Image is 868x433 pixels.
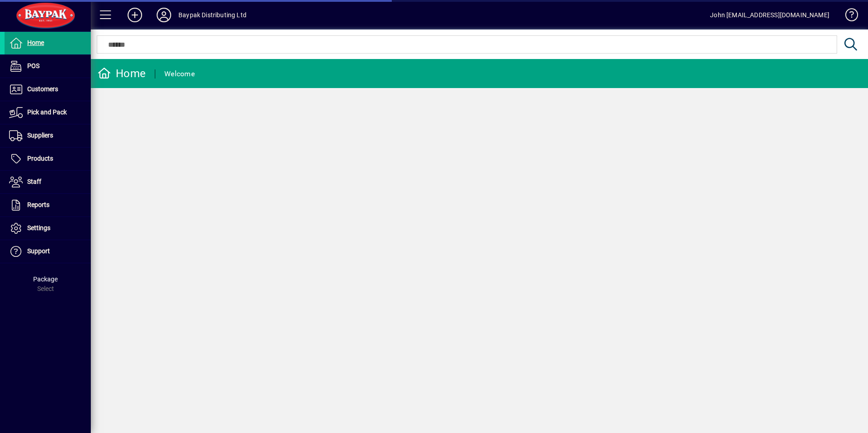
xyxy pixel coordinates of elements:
[5,78,91,101] a: Customers
[164,67,195,81] div: Welcome
[5,101,91,124] a: Pick and Pack
[27,178,41,185] span: Staff
[5,124,91,147] a: Suppliers
[120,7,149,23] button: Add
[838,2,857,31] a: Knowledge Base
[98,66,146,81] div: Home
[27,201,49,208] span: Reports
[27,155,53,162] span: Products
[27,108,67,116] span: Pick and Pack
[710,8,829,22] div: John [EMAIL_ADDRESS][DOMAIN_NAME]
[5,148,91,170] a: Products
[27,132,53,139] span: Suppliers
[33,276,58,283] span: Package
[27,39,44,46] span: Home
[5,55,91,78] a: POS
[5,171,91,193] a: Staff
[27,85,58,93] span: Customers
[27,62,39,69] span: POS
[149,7,178,23] button: Profile
[5,217,91,240] a: Settings
[27,247,50,255] span: Support
[5,240,91,263] a: Support
[27,224,50,231] span: Settings
[178,8,247,22] div: Baypak Distributing Ltd
[5,194,91,216] a: Reports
